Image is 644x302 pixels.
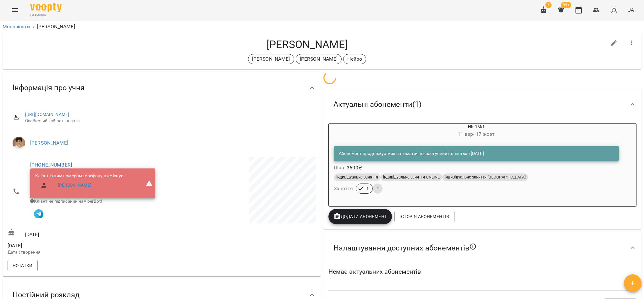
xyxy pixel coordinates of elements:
[37,23,75,30] p: [PERSON_NAME]
[627,7,634,13] span: UA
[458,131,495,137] span: 11 вер - 17 жовт
[334,163,344,172] h6: Ціна
[333,100,421,109] span: Актуальні абонементи ( 1 )
[329,124,624,139] div: НК-1М/1
[328,267,637,277] h6: Немає актуальних абонементів
[8,38,607,51] h4: [PERSON_NAME]
[35,173,124,194] ul: Клієнт із цим номером телефону вже існує:
[58,182,91,189] a: [PERSON_NAME]
[30,13,62,17] span: For Business
[13,137,25,149] img: Марина Кириченко
[394,211,454,222] button: Історія абонементів
[25,118,311,124] span: Особистий кабінет клієнта
[339,148,484,159] div: Абонемент продовжується автоматично, наступний почнеться [DATE]
[33,23,35,30] li: /
[334,174,381,180] span: індивідуальне заняття
[25,112,69,117] a: [URL][DOMAIN_NAME]
[300,55,338,63] p: [PERSON_NAME]
[373,186,383,191] span: 4
[334,184,353,193] h6: Заняття
[329,124,624,201] button: НК-1М/111 вер- 17 жовтАбонемент продовжується автоматично, наступний почнеться [DATE]Ціна3600₴інд...
[3,72,321,104] div: Інформація про учня
[469,243,477,250] svg: Якщо не обрано жодного, клієнт зможе побачити всі публічні абонементи
[545,2,552,8] span: 6
[343,54,366,64] div: Нейро
[6,227,162,239] div: [DATE]
[296,54,342,64] div: [PERSON_NAME]
[561,2,571,8] span: 99+
[442,174,528,180] span: індивідуальне заняття [GEOGRAPHIC_DATA]
[333,213,387,220] span: Додати Абонемент
[363,186,372,191] span: 1
[30,199,102,204] span: Клієнт не підписаний на ViberBot!
[323,88,642,121] div: Актуальні абонементи(1)
[8,3,23,18] button: Menu
[248,54,294,64] div: [PERSON_NAME]
[399,213,449,220] span: Історія абонементів
[30,205,47,222] button: Клієнт підписаний на VooptyBot
[8,260,38,271] button: Нотатки
[8,249,160,255] p: Дата створення
[13,83,85,93] span: Інформація про учня
[381,174,442,180] span: індивідуальне заняття ONLINE
[30,140,68,146] a: [PERSON_NAME]
[333,243,477,253] span: Налаштування доступних абонементів
[30,162,72,168] a: [PHONE_NUMBER]
[3,24,30,30] a: Мої клієнти
[252,55,290,63] p: [PERSON_NAME]
[625,4,636,16] button: UA
[610,6,619,14] img: avatar_s.png
[30,3,62,12] img: Voopty Logo
[3,23,641,30] nav: breadcrumb
[8,242,160,250] span: [DATE]
[34,209,43,219] img: Telegram
[347,55,362,63] p: Нейро
[13,262,33,269] span: Нотатки
[323,232,642,264] div: Налаштування доступних абонементів
[13,290,80,300] span: Постійний розклад
[347,164,362,172] p: 3600 ₴
[328,209,392,224] button: Додати Абонемент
